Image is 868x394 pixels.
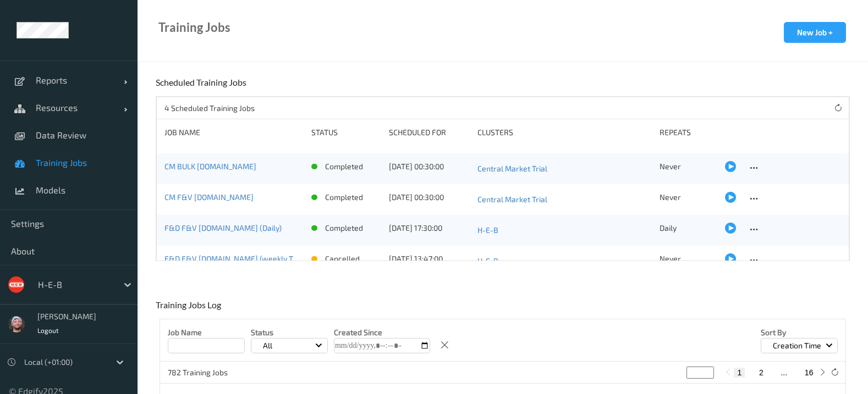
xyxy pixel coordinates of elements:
div: Training Jobs [158,22,230,33]
button: ... [777,368,790,378]
a: F&D F&V [DOMAIN_NAME] (Daily) [164,223,282,232]
button: New Job + [784,22,846,43]
span: Never [660,254,681,263]
p: completed [325,161,363,172]
a: H-E-B [477,223,651,238]
a: CM F&V [DOMAIN_NAME] [164,192,254,202]
p: Created Since [334,327,430,338]
div: Clusters [477,127,651,138]
div: Repeats [660,127,717,138]
button: 2 [756,368,767,378]
a: Central Market Trial [477,192,651,207]
p: 4 Scheduled Training Jobs [164,103,255,114]
a: Central Market Trial [477,161,651,176]
div: Training Jobs Log [156,299,224,319]
div: [DATE] 00:30:00 [389,161,470,172]
a: CM BULK [DOMAIN_NAME] [164,162,256,171]
div: Status [311,127,381,138]
p: Creation Time [769,340,825,351]
p: Sort by [761,327,838,338]
p: Status [251,327,328,338]
p: 782 Training Jobs [168,367,250,378]
div: [DATE] 00:30:00 [389,192,470,203]
p: Job Name [168,327,245,338]
span: Never [660,162,681,171]
p: cancelled [325,253,360,264]
a: H-E-B [477,253,651,269]
p: All [259,340,276,351]
div: [DATE] 17:30:00 [389,223,470,234]
button: 1 [734,368,745,378]
div: Job Name [164,127,304,138]
p: completed [325,192,363,203]
div: [DATE] 13:47:00 [389,253,470,264]
button: 16 [801,368,817,378]
span: Daily [660,223,677,232]
span: Never [660,192,681,202]
a: F&D F&V [DOMAIN_NAME] (weekly Thu) [164,254,304,263]
p: completed [325,223,363,234]
div: Scheduled for [389,127,470,138]
div: Scheduled Training Jobs [156,77,249,96]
